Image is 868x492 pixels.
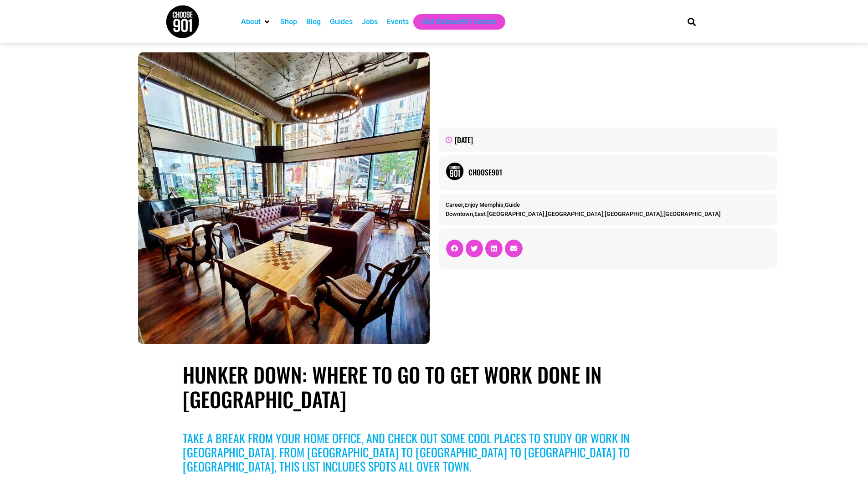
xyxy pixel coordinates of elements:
nav: Main nav [236,14,672,30]
img: Picture of Choose901 [446,162,464,180]
a: [GEOGRAPHIC_DATA] [605,210,662,217]
div: Search [684,14,699,29]
h3: Take a break from your home office, and check out some cool places to study or work in [GEOGRAPHI... [183,431,685,474]
h1: Hunker Down: Where to Go to Get Work Done in [GEOGRAPHIC_DATA] [183,362,685,411]
a: Shop [280,16,297,27]
div: Share on twitter [466,240,483,257]
a: Enjoy Memphis [464,201,503,208]
div: Share on linkedin [485,240,503,257]
time: [DATE] [455,134,473,145]
a: Downtown [446,210,473,217]
a: Career [446,201,463,208]
a: East [GEOGRAPHIC_DATA] [474,210,544,217]
a: [GEOGRAPHIC_DATA] [663,210,721,217]
span: , , [446,201,520,208]
a: Get Choose901 Emails [422,16,496,27]
div: Share on email [505,240,522,257]
div: Share on facebook [446,240,463,257]
a: Blog [306,16,321,27]
a: Choose901 [468,167,770,178]
a: Guides [330,16,353,27]
a: [GEOGRAPHIC_DATA] [546,210,603,217]
a: Guide [505,201,520,208]
div: About [236,14,276,30]
a: Events [387,16,409,27]
span: , , , , [446,210,721,217]
a: About [241,16,261,27]
a: Jobs [362,16,378,27]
